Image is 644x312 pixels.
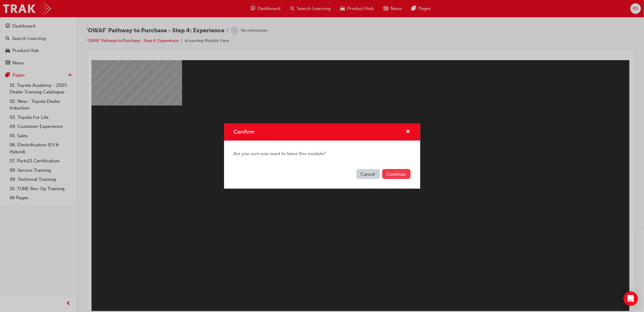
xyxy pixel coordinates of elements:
button: Continue [382,169,411,179]
button: cross-icon [406,128,411,136]
button: Cancel [356,169,380,179]
div: Open Intercom Messenger [623,291,638,306]
div: Are you sure you want to leave this module? [224,141,420,167]
div: Confirm [224,123,420,189]
span: cross-icon [406,129,411,135]
span: Confirm [234,128,255,135]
